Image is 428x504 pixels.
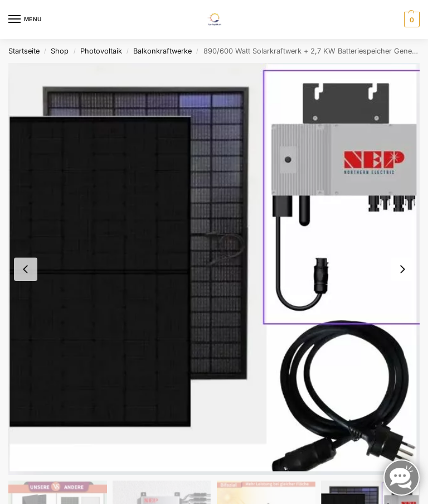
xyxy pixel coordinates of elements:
nav: Cart contents [401,12,420,27]
button: Previous slide [14,258,37,281]
span: 0 [404,12,420,27]
li: 6 / 12 [8,63,420,475]
span: / [69,47,80,55]
a: 0 [401,12,420,27]
span: / [192,47,203,55]
a: Photovoltaik [80,47,122,55]
button: Menu [8,11,42,28]
span: / [122,47,133,55]
a: Shop [51,47,69,55]
img: Balkonkraftwerk 860 [8,63,420,475]
nav: Breadcrumb [8,39,420,63]
a: Startseite [8,47,40,55]
button: Next slide [391,258,414,281]
span: / [40,47,51,55]
a: Balkonkraftwerke [133,47,192,55]
img: Solaranlagen, Speicheranlagen und Energiesparprodukte [201,13,227,26]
